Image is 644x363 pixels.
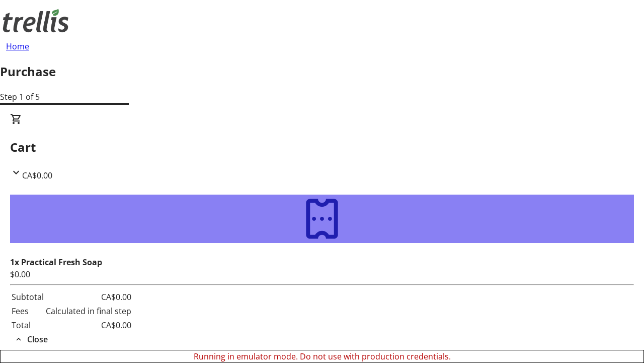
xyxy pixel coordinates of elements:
[10,257,102,268] strong: 1x Practical Fresh Soap
[45,305,132,318] td: Calculated in final step
[22,170,52,181] span: CA$0.00
[11,290,44,304] td: Subtotal
[27,333,48,345] span: Close
[10,138,634,156] h2: Cart
[45,290,132,304] td: CA$0.00
[10,333,52,345] button: Close
[11,305,44,318] td: Fees
[45,319,132,332] td: CA$0.00
[10,268,634,280] div: $0.00
[11,319,44,332] td: Total
[10,113,634,181] div: CartCA$0.00
[10,181,634,346] div: CartCA$0.00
